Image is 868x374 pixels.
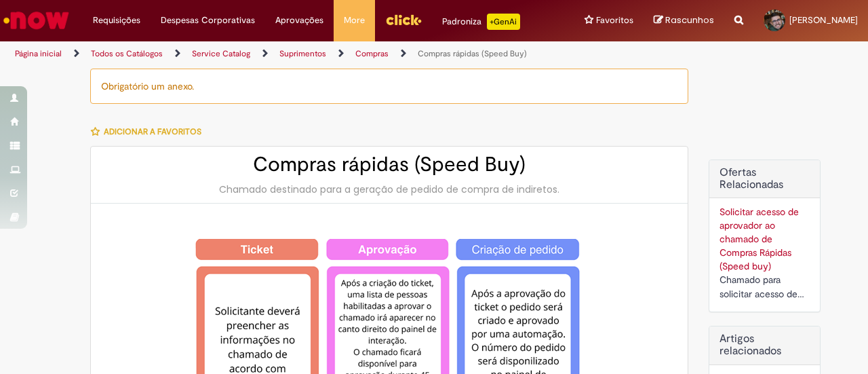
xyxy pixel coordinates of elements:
[90,117,209,146] button: Adicionar a Favoritos
[719,167,810,191] h2: Ofertas Relacionadas
[709,160,821,312] div: Ofertas Relacionadas
[596,14,633,27] span: Favoritos
[104,153,674,176] h2: Compras rápidas (Speed Buy)
[91,48,163,59] a: Todos os Catálogos
[487,14,520,30] p: +GenAi
[719,273,810,301] div: Chamado para solicitar acesso de aprovador ao ticket de Speed buy
[665,14,714,26] span: Rascunhos
[654,14,714,27] a: Rascunhos
[418,48,527,59] a: Compras rápidas (Speed Buy)
[104,126,201,137] span: Adicionar a Favoritos
[275,14,323,27] span: Aprovações
[104,183,674,196] div: Chamado destinado para a geração de pedido de compra de indiretos.
[385,10,422,30] img: click_logo_yellow_360x200.png
[719,333,810,357] h3: Artigos relacionados
[442,14,520,30] div: Padroniza
[279,48,326,59] a: Suprimentos
[93,14,140,27] span: Requisições
[1,7,71,34] img: ServiceNow
[161,14,255,27] span: Despesas Corporativas
[90,69,688,104] div: Obrigatório um anexo.
[15,48,62,59] a: Página inicial
[344,14,365,27] span: More
[10,41,568,67] ul: Trilhas de página
[719,206,799,272] a: Solicitar acesso de aprovador ao chamado de Compras Rápidas (Speed buy)
[355,48,389,59] a: Compras
[789,14,858,26] span: [PERSON_NAME]
[192,48,250,59] a: Service Catalog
